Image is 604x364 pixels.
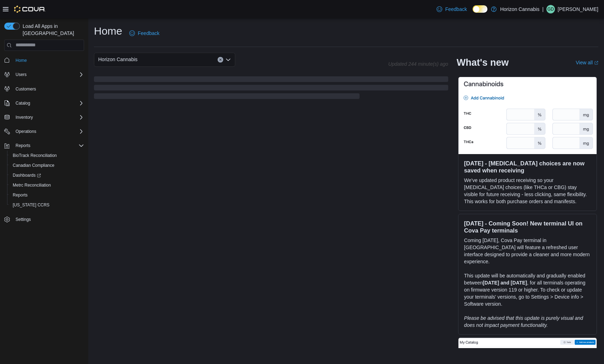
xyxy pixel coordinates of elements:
span: Operations [16,129,36,134]
span: Users [13,70,84,79]
span: Settings [16,217,31,222]
h1: Home [94,24,122,38]
div: Gigi Dodds [546,5,555,13]
span: Dashboards [13,172,41,178]
span: Reports [16,143,30,148]
a: Settings [13,215,34,224]
a: Customers [13,85,39,93]
a: BioTrack Reconciliation [10,151,60,160]
span: Feedback [445,6,467,13]
img: Cova [14,6,46,13]
p: Horizon Cannabis [500,5,539,13]
button: Users [1,70,87,80]
button: Catalog [13,99,33,107]
p: [PERSON_NAME] [558,5,598,13]
span: Canadian Compliance [10,161,84,170]
input: Dark Mode [473,5,487,13]
a: Feedback [126,26,162,40]
button: Reports [13,141,33,150]
em: Please be advised that this update is purely visual and does not impact payment functionality. [464,315,583,328]
span: Dashboards [10,171,84,180]
p: Updated 244 minute(s) ago [388,61,448,67]
span: Settings [13,215,84,224]
span: Washington CCRS [10,201,84,209]
span: Metrc Reconciliation [10,181,84,189]
a: Dashboards [10,171,44,180]
p: Coming [DATE], Cova Pay terminal in [GEOGRAPHIC_DATA] will feature a refreshed user interface des... [464,237,591,265]
button: Clear input [218,57,223,63]
button: Metrc Reconciliation [7,180,87,190]
nav: Complex example [4,52,84,243]
button: Reports [7,190,87,200]
button: BioTrack Reconciliation [7,151,87,160]
span: Reports [13,141,84,150]
span: Loading [94,78,448,100]
span: Operations [13,127,84,136]
a: Canadian Compliance [10,161,57,170]
button: Reports [1,141,87,151]
button: Inventory [1,112,87,122]
button: Operations [13,127,39,136]
span: Feedback [138,30,159,37]
a: [US_STATE] CCRS [10,201,52,209]
span: Metrc Reconciliation [13,182,51,188]
span: Reports [13,192,28,198]
button: Open list of options [225,57,231,63]
span: Load All Apps in [GEOGRAPHIC_DATA] [20,23,84,37]
span: Reports [10,191,84,199]
button: Inventory [13,113,36,122]
h2: What's new [457,57,509,68]
a: Metrc Reconciliation [10,181,54,189]
span: [US_STATE] CCRS [13,202,49,208]
button: Users [13,70,29,79]
a: Feedback [434,2,469,16]
span: Home [16,58,27,63]
span: Users [16,72,26,77]
button: Operations [1,127,87,136]
a: Reports [10,191,30,199]
span: Catalog [13,99,84,107]
p: | [542,5,544,13]
span: BioTrack Reconciliation [13,153,57,158]
button: Catalog [1,98,87,108]
span: BioTrack Reconciliation [10,151,84,160]
span: Canadian Compliance [13,163,54,168]
span: Catalog [16,100,30,106]
span: Home [13,56,84,65]
p: We've updated product receiving so your [MEDICAL_DATA] choices (like THCa or CBG) stay visible fo... [464,177,591,205]
a: Dashboards [7,170,87,180]
span: GD [547,5,554,13]
a: Home [13,56,30,65]
span: Inventory [16,115,33,120]
span: Customers [16,86,36,92]
strong: [DATE] and [DATE] [483,280,527,286]
span: Customers [13,84,84,93]
button: [US_STATE] CCRS [7,200,87,210]
button: Home [1,55,87,65]
p: This update will be automatically and gradually enabled between , for all terminals operating on ... [464,272,591,307]
button: Canadian Compliance [7,160,87,170]
h3: [DATE] - Coming Soon! New terminal UI on Cova Pay terminals [464,220,591,234]
button: Settings [1,214,87,224]
button: Customers [1,84,87,94]
a: View allExternal link [576,60,598,65]
span: Inventory [13,113,84,122]
h3: [DATE] - [MEDICAL_DATA] choices are now saved when receiving [464,160,591,174]
span: Horizon Cannabis [98,55,137,64]
svg: External link [594,61,598,65]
